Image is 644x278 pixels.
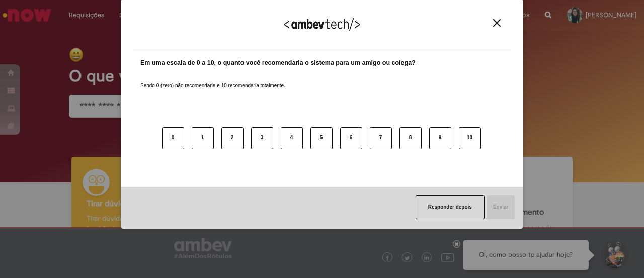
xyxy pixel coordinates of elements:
[140,70,285,89] label: Sendo 0 (zero) não recomendaria e 10 recomendaria totalmente.
[340,127,362,149] button: 6
[284,18,360,31] img: Logo Ambevtech
[399,127,422,149] button: 8
[459,127,481,149] button: 10
[416,195,485,219] button: Responder depois
[370,127,392,149] button: 7
[140,58,416,68] label: Em uma escala de 0 a 10, o quanto você recomendaria o sistema para um amigo ou colega?
[429,127,451,149] button: 9
[493,19,501,27] img: Close
[490,19,504,27] button: Close
[310,127,333,149] button: 5
[162,127,184,149] button: 0
[281,127,303,149] button: 4
[221,127,244,149] button: 2
[251,127,273,149] button: 3
[192,127,214,149] button: 1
